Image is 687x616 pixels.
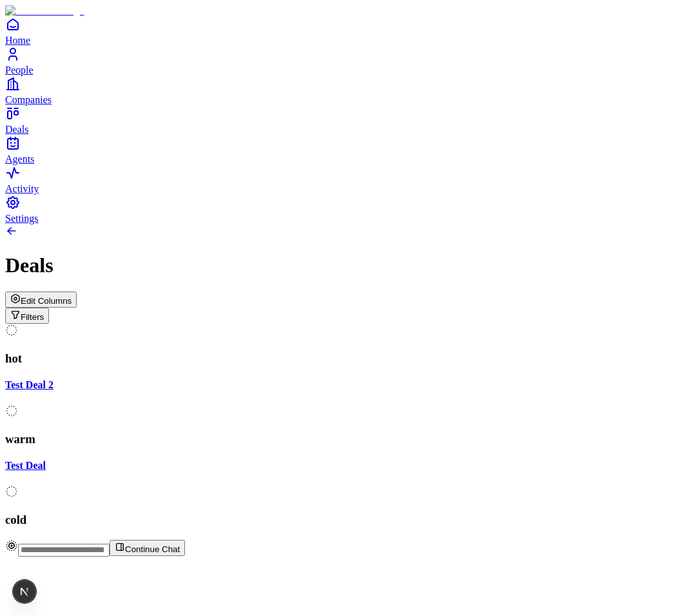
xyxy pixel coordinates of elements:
[5,65,34,75] span: People
[5,213,39,224] span: Settings
[5,460,682,472] a: Test Deal
[5,154,34,164] span: Agents
[5,253,682,277] h1: Deals
[5,539,682,557] div: Continue Chat
[5,352,682,366] h3: hot
[5,5,84,17] img: Item Brain Logo
[5,165,682,194] a: Activity
[5,124,28,135] span: Deals
[5,183,39,194] span: Activity
[5,17,682,46] a: Home
[5,94,52,105] span: Companies
[110,540,185,556] button: Continue Chat
[5,308,682,324] div: Open natural language filter
[5,106,682,135] a: Deals
[5,513,682,527] h3: cold
[5,135,682,164] a: Agents
[5,195,682,224] a: Settings
[5,35,30,46] span: Home
[5,432,682,446] h3: warm
[5,46,682,75] a: People
[5,308,49,324] button: Open natural language filter
[5,292,77,308] button: Edit Columns
[125,544,180,554] span: Continue Chat
[21,296,72,306] span: Edit Columns
[5,379,682,391] a: Test Deal 2
[5,76,682,105] a: Companies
